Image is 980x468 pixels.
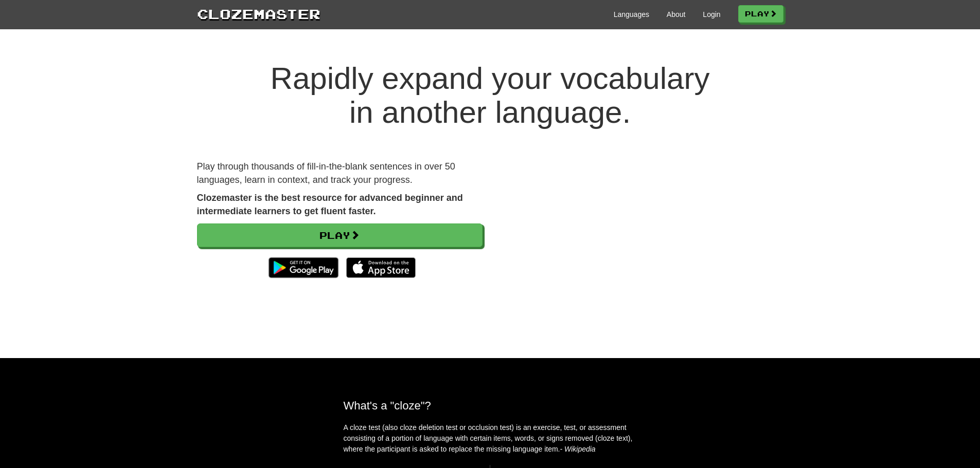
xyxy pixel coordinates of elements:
[263,252,343,283] img: Get it on Google Play
[197,193,463,216] strong: Clozemaster is the best resource for advanced beginner and intermediate learners to get fluent fa...
[703,9,720,20] a: Login
[197,160,483,186] p: Play through thousands of fill-in-the-blank sentences in over 50 languages, learn in context, and...
[667,9,686,20] a: About
[346,257,416,278] img: Download_on_the_App_Store_Badge_US-UK_135x40-25178aeef6eb6b83b96f5f2d004eda3bffbb37122de64afbaef7...
[344,422,637,455] p: A cloze test (also cloze deletion test or occlusion test) is an exercise, test, or assessment con...
[614,9,649,20] a: Languages
[197,4,320,23] a: Clozemaster
[560,445,596,453] em: - Wikipedia
[197,223,483,247] a: Play
[738,5,783,23] a: Play
[344,399,637,412] h2: What's a "cloze"?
